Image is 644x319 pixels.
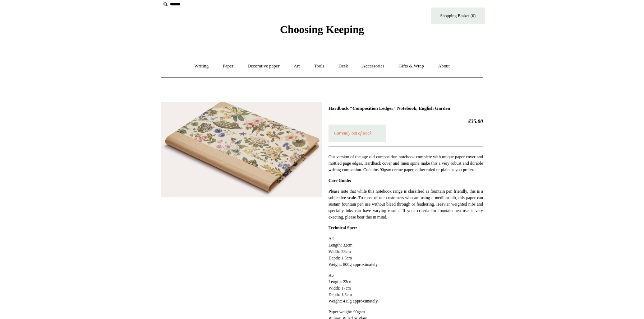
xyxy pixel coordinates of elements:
strong: Care Guide: [328,178,351,183]
h2: £35.00 [328,118,483,125]
a: Gifts & Wrap [392,57,431,76]
a: Decorative paper [241,57,286,76]
a: Tools [308,57,331,76]
a: Writing [188,57,215,76]
p: Please note that while this notebook range is classified as fountain pen friendly, this is a subj... [328,188,483,220]
a: Paper [216,57,240,76]
p: Our version of the age-old composition notebook complete with unique paper cover and mottled page... [328,154,483,173]
em: Currently out of stock [334,131,372,136]
p: A5 Length: 23cm Width: 17cm Depth: 1.5cm Weight: 415g approximately [328,272,483,304]
strong: Technical Spec: [328,225,357,230]
span: Choosing Keeping [280,23,364,35]
a: Shopping Basket (0) [431,8,485,24]
a: Accessories [356,57,391,76]
img: Hardback "Composition Ledger" Notebook, English Garden [161,102,322,198]
a: Desk [332,57,355,76]
a: Choosing Keeping [280,29,364,34]
a: Art [287,57,306,76]
h1: Hardback "Composition Ledger" Notebook, English Garden [328,105,483,111]
p: A4 Length: 32cm Width: 23cm Depth: 1.5cm Weight: 800g approximately [328,235,483,268]
a: About [432,57,456,76]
